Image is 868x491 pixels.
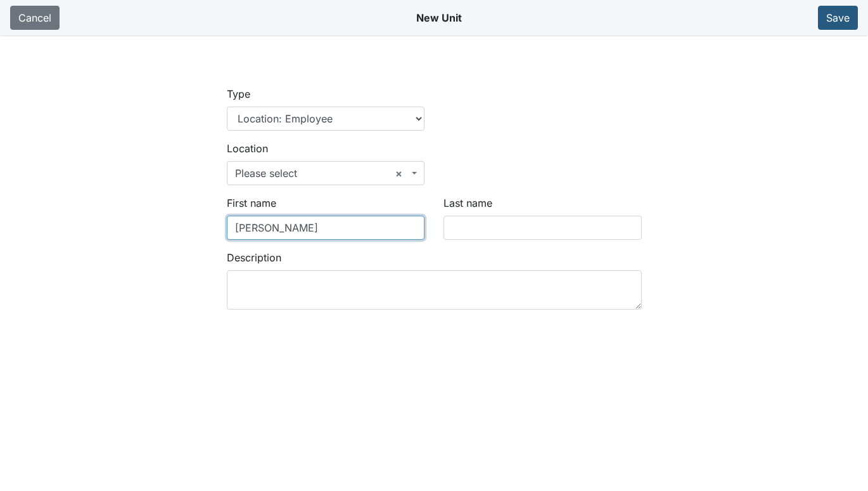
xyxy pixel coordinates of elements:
a: Cancel [10,6,60,30]
label: Last name [444,195,492,211]
label: First name [227,195,276,211]
label: Description [227,250,281,265]
label: Type [227,86,250,101]
span: Remove all items [395,166,402,181]
span: Please select [227,161,425,185]
div: New Unit [416,5,462,30]
label: Location [227,141,268,156]
button: Save [818,6,858,30]
span: Please select [235,166,409,181]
